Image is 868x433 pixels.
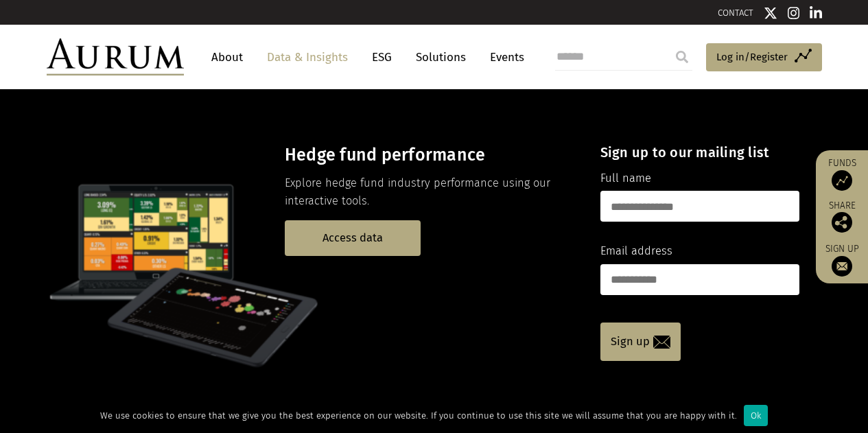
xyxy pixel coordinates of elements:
[668,43,696,71] input: Submit
[600,242,672,260] label: Email address
[365,45,399,70] a: ESG
[718,8,753,18] a: CONTACT
[47,38,184,75] img: Aurum
[706,43,822,72] a: Log in/Register
[832,256,852,277] img: Sign up to our newsletter
[653,336,670,349] img: email-icon
[788,6,800,20] img: Instagram icon
[600,323,681,361] a: Sign up
[716,49,788,65] span: Log in/Register
[600,169,651,187] label: Full name
[204,45,250,70] a: About
[823,157,861,191] a: Funds
[600,144,799,161] h4: Sign up to our mailing list
[810,6,822,20] img: Linkedin icon
[823,201,861,233] div: Share
[764,6,777,20] img: Twitter icon
[285,174,576,211] p: Explore hedge fund industry performance using our interactive tools.
[832,212,852,233] img: Share this post
[744,405,768,426] div: Ok
[260,45,355,70] a: Data & Insights
[285,145,576,165] h3: Hedge fund performance
[409,45,473,70] a: Solutions
[823,243,861,277] a: Sign up
[285,220,421,255] a: Access data
[832,170,852,191] img: Access Funds
[483,45,524,70] a: Events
